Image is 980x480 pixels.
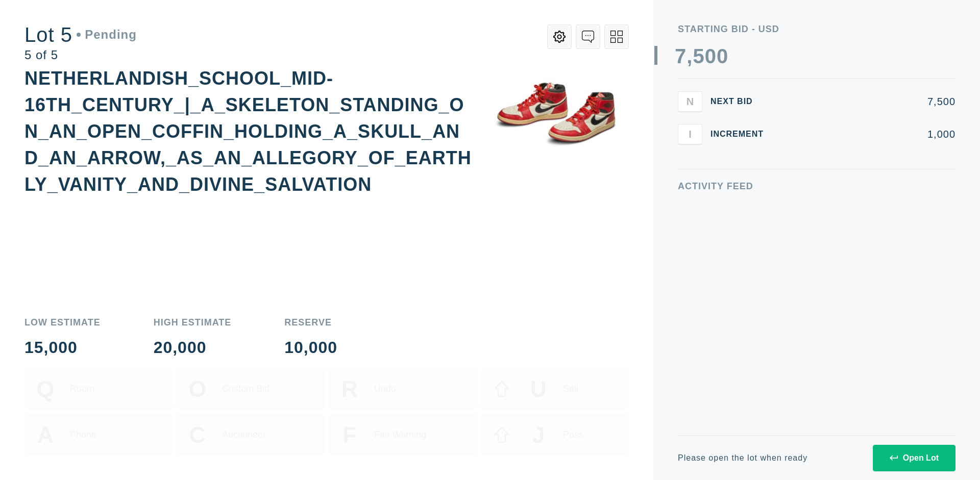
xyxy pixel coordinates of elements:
div: Next Bid [710,97,772,106]
div: 20,000 [154,339,232,356]
div: Please open the lot when ready [678,454,807,462]
button: I [678,124,702,144]
span: I [689,128,692,140]
div: 15,000 [24,339,101,356]
div: 5 [693,46,704,66]
div: 7,500 [780,96,955,107]
div: Low Estimate [24,318,101,327]
div: Reserve [284,318,337,327]
div: Pending [77,29,137,41]
div: Increment [710,130,772,138]
button: Open Lot [873,445,955,471]
div: 10,000 [284,339,337,356]
div: High Estimate [154,318,232,327]
div: 7 [675,46,687,66]
div: 5 of 5 [24,49,137,61]
button: N [678,91,702,112]
div: 1,000 [780,129,955,139]
div: Lot 5 [24,24,137,45]
div: 0 [717,46,728,66]
div: 0 [705,46,717,66]
div: Activity Feed [678,182,955,191]
div: , [687,46,693,250]
div: NETHERLANDISH_SCHOOL_MID-16TH_CENTURY_|_A_SKELETON_STANDING_ON_AN_OPEN_COFFIN_HOLDING_A_SKULL_AND... [24,68,472,195]
div: Open Lot [890,453,939,463]
div: Starting Bid - USD [678,24,955,34]
span: N [687,95,694,107]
